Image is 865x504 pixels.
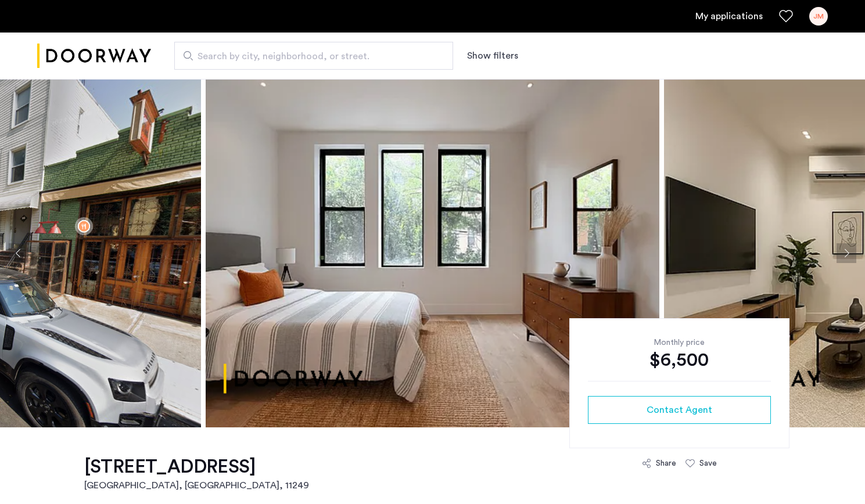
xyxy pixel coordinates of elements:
[588,348,771,372] div: $6,500
[837,243,856,263] button: Next apartment
[84,478,309,492] h2: [GEOGRAPHIC_DATA], [GEOGRAPHIC_DATA] , 11249
[695,9,763,23] a: My application
[37,34,151,78] img: logo
[9,243,28,263] button: Previous apartment
[588,396,771,424] button: button
[37,34,151,78] a: Cazamio logo
[699,458,717,469] div: Save
[588,337,771,348] div: Monthly price
[84,455,309,478] h1: [STREET_ADDRESS]
[656,458,676,469] div: Share
[198,49,421,63] span: Search by city, neighborhood, or street.
[779,9,793,23] a: Favorites
[467,49,518,63] button: Show or hide filters
[647,403,712,417] span: Contact Agent
[84,455,309,492] a: [STREET_ADDRESS][GEOGRAPHIC_DATA], [GEOGRAPHIC_DATA], 11249
[809,7,828,26] div: JM
[174,42,453,70] input: Apartment Search
[206,79,659,427] img: apartment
